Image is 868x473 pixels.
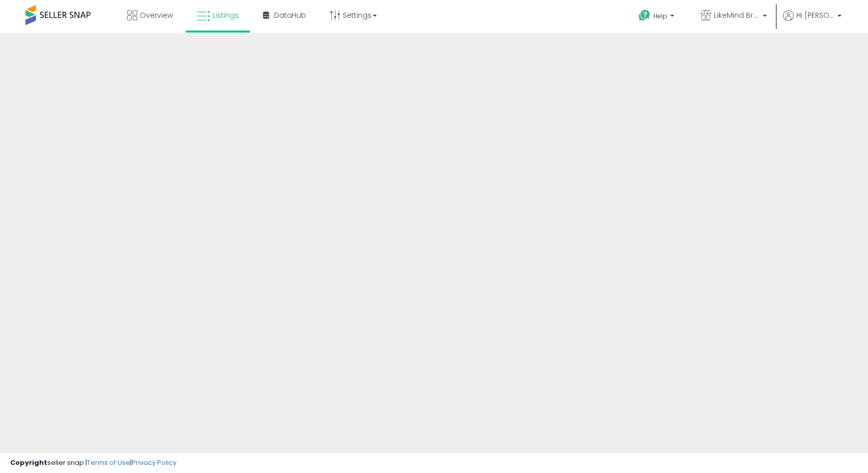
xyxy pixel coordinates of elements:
[653,12,667,20] span: Help
[631,2,684,33] a: Help
[638,9,651,22] i: Get Help
[796,10,834,20] span: Hi [PERSON_NAME]
[274,10,306,20] span: DataHub
[783,10,842,33] a: Hi [PERSON_NAME]
[714,10,760,20] span: LikeMind Brands
[140,10,173,20] span: Overview
[213,10,239,20] span: Listings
